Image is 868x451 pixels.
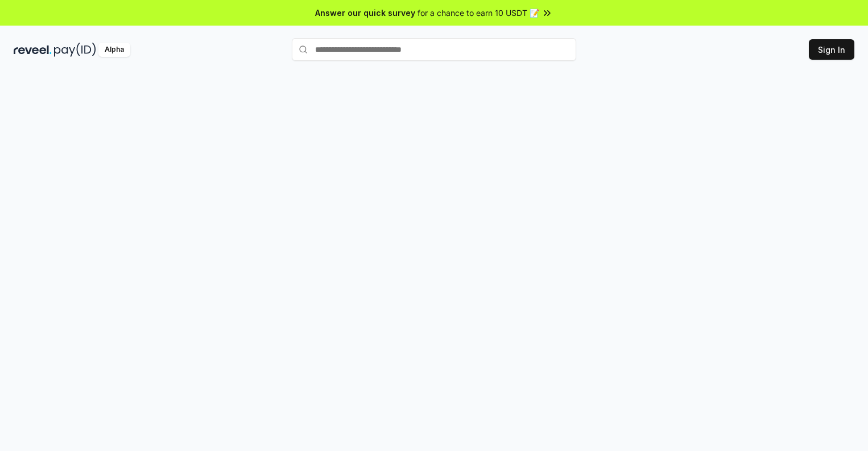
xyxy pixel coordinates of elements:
[14,43,52,57] img: reveel_dark
[315,7,415,19] span: Answer our quick survey
[54,43,96,57] img: pay_id
[98,43,130,57] div: Alpha
[418,7,539,19] span: for a chance to earn 10 USDT 📝
[809,39,854,60] button: Sign In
